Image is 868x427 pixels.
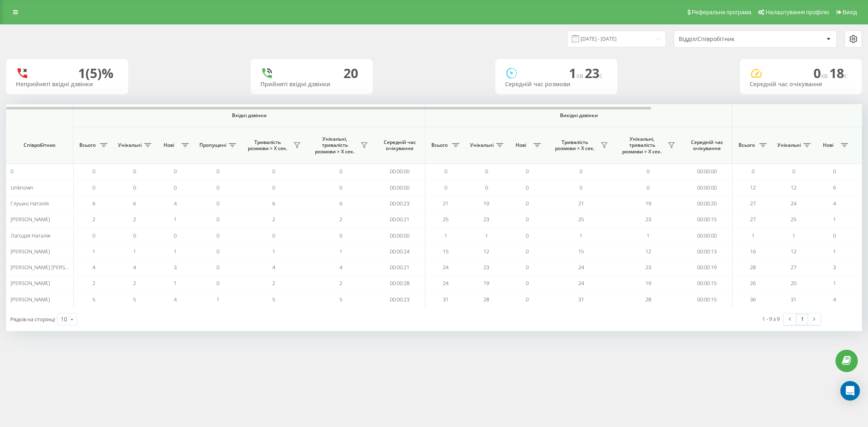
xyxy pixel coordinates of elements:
[792,168,795,175] span: 0
[576,71,585,80] span: хв
[647,184,649,191] span: 0
[833,216,836,223] span: 1
[272,248,275,255] span: 1
[813,64,829,82] span: 0
[443,248,448,255] span: 15
[526,184,529,191] span: 0
[526,200,529,207] span: 0
[585,64,603,82] span: 23
[133,279,136,287] span: 2
[526,296,529,303] span: 0
[483,296,489,303] span: 28
[682,292,732,307] td: 00:00:15
[750,248,756,255] span: 16
[92,200,95,207] span: 6
[374,196,425,211] td: 00:00:23
[483,264,489,271] span: 23
[682,163,732,179] td: 00:00:00
[339,168,342,175] span: 0
[133,248,136,255] span: 1
[645,279,651,287] span: 19
[216,216,219,223] span: 0
[244,139,291,152] span: Тривалість розмови > Х сек.
[92,168,95,175] span: 0
[444,184,447,191] span: 0
[78,65,114,81] div: 1 (5)%
[526,168,529,175] span: 0
[374,227,425,243] td: 00:00:00
[791,184,796,191] span: 12
[483,279,489,287] span: 19
[216,184,219,191] span: 0
[133,232,136,239] span: 0
[682,259,732,275] td: 00:00:19
[133,216,136,223] span: 2
[843,9,857,15] span: Вихід
[485,184,488,191] span: 0
[444,232,447,239] span: 1
[374,259,425,275] td: 00:00:21
[470,142,494,148] span: Унікальні
[578,264,584,271] span: 24
[791,248,796,255] span: 12
[216,248,219,255] span: 0
[483,216,489,223] span: 23
[750,264,756,271] span: 28
[645,264,651,271] span: 23
[92,232,95,239] span: 0
[11,264,91,271] span: [PERSON_NAME] [PERSON_NAME]
[133,200,136,207] span: 6
[645,216,651,223] span: 23
[429,142,450,148] span: Всього
[485,232,488,239] span: 1
[752,168,754,175] span: 0
[343,65,358,81] div: 20
[339,216,342,223] span: 2
[483,200,489,207] span: 19
[443,296,448,303] span: 31
[216,296,219,303] span: 1
[645,296,651,303] span: 28
[791,264,796,271] span: 27
[339,264,342,271] span: 4
[133,296,136,303] span: 5
[199,142,226,148] span: Пропущені
[765,9,829,15] span: Налаштування профілю
[16,81,118,88] div: Неприйняті вхідні дзвінки
[272,264,275,271] span: 4
[818,142,838,148] span: Нові
[829,64,847,82] span: 18
[737,142,757,148] span: Всього
[260,81,363,88] div: Прийняті вхідні дзвінки
[791,200,796,207] span: 24
[833,200,836,207] span: 4
[339,200,342,207] span: 6
[526,216,529,223] span: 0
[750,279,756,287] span: 26
[216,168,219,175] span: 0
[526,279,529,287] span: 0
[505,81,608,88] div: Середній час розмови
[579,168,582,175] span: 0
[578,216,584,223] span: 25
[272,232,275,239] span: 0
[272,168,275,175] span: 0
[647,232,649,239] span: 1
[833,168,836,175] span: 0
[821,71,829,80] span: хв
[374,163,425,179] td: 00:00:00
[339,296,342,303] span: 5
[94,112,404,119] span: Вхідні дзвінки
[578,296,584,303] span: 31
[483,248,489,255] span: 12
[791,216,796,223] span: 25
[92,279,95,287] span: 2
[216,264,219,271] span: 0
[272,216,275,223] span: 2
[174,248,177,255] span: 1
[682,275,732,291] td: 00:00:15
[443,200,448,207] span: 21
[174,200,177,207] span: 4
[61,315,67,323] div: 10
[833,296,836,303] span: 4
